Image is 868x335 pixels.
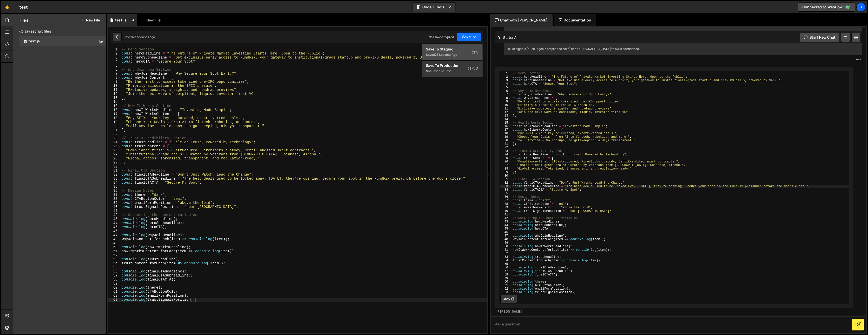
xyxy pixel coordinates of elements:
[500,160,511,163] div: 26
[108,197,121,201] div: 38
[500,153,511,156] div: 24
[108,181,121,185] div: 34
[500,100,511,103] div: 9
[108,290,121,294] div: 61
[500,135,511,139] div: 19
[500,75,511,79] div: 2
[500,220,511,224] div: 43
[500,227,511,231] div: 45
[108,64,121,68] div: 5
[500,79,511,82] div: 3
[108,269,121,273] div: 56
[29,39,40,44] div: test.js
[500,185,511,188] div: 33
[426,68,478,74] div: Not saved to prod
[500,252,511,255] div: 52
[500,195,511,199] div: 36
[108,225,121,229] div: 45
[141,18,162,23] div: New File
[500,259,511,262] div: 54
[500,269,511,273] div: 57
[108,116,121,120] div: 18
[500,202,511,206] div: 38
[108,96,121,100] div: 13
[798,3,855,12] a: Connected to Webflow
[500,245,511,248] div: 50
[108,88,121,92] div: 11
[500,132,511,135] div: 18
[426,52,478,58] div: Saved
[500,121,511,125] div: 15
[24,40,27,44] span: 0
[108,193,121,197] div: 37
[500,262,511,266] div: 55
[108,156,121,160] div: 28
[108,221,121,225] div: 44
[108,249,121,253] div: 51
[856,3,865,12] a: te
[472,50,478,55] span: S
[500,139,511,142] div: 20
[108,201,121,205] div: 39
[496,310,852,314] div: [PERSON_NAME]
[108,55,121,60] div: 3
[500,118,511,121] div: 14
[500,86,511,89] div: 5
[500,171,511,174] div: 29
[500,284,511,287] div: 61
[108,104,121,108] div: 15
[500,181,511,185] div: 32
[500,280,511,284] div: 60
[500,224,511,227] div: 44
[108,233,121,237] div: 47
[108,120,121,124] div: 19
[108,245,121,249] div: 50
[490,14,553,26] div: Chat with [PERSON_NAME]
[500,216,511,220] div: 42
[500,114,511,118] div: 13
[108,51,121,55] div: 2
[108,241,121,245] div: 49
[500,167,511,171] div: 28
[435,52,457,57] div: 23 seconds ago
[505,57,861,62] div: You
[426,47,478,52] div: Save to Staging
[108,261,121,265] div: 54
[500,255,511,259] div: 53
[108,92,121,96] div: 12
[108,164,121,169] div: 30
[108,68,121,72] div: 6
[500,209,511,213] div: 40
[108,277,121,282] div: 58
[500,266,511,269] div: 56
[108,217,121,221] div: 43
[500,188,511,192] div: 34
[108,140,121,144] div: 24
[108,76,121,80] div: 8
[500,241,511,245] div: 49
[13,26,106,36] div: Javascript files
[500,199,511,202] div: 37
[108,209,121,213] div: 41
[500,110,511,114] div: 12
[108,160,121,164] div: 29
[500,142,511,146] div: 21
[108,265,121,269] div: 55
[108,173,121,177] div: 32
[108,189,121,193] div: 36
[108,124,121,128] div: 20
[108,286,121,290] div: 60
[500,96,511,100] div: 8
[108,128,121,132] div: 21
[500,174,511,178] div: 30
[422,44,483,77] div: Code + Tools
[108,100,121,104] div: 14
[133,35,155,39] div: 23 seconds ago
[500,287,511,291] div: 62
[108,282,121,286] div: 59
[108,294,121,298] div: 62
[19,4,28,10] div: test
[500,238,511,241] div: 48
[108,253,121,257] div: 52
[1,1,13,13] a: 🤙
